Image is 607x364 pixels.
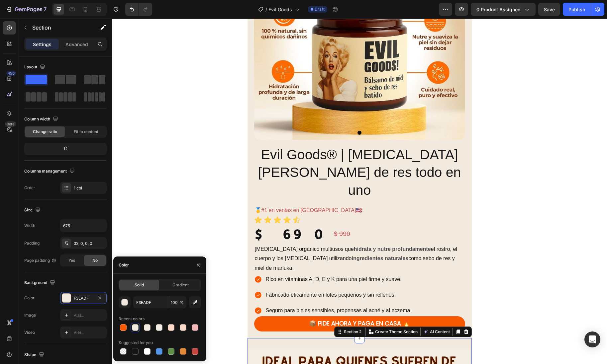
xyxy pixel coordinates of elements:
[68,257,75,263] span: Yes
[24,312,36,318] div: Image
[24,115,59,124] div: Column width
[74,330,105,336] div: Add...
[142,205,219,225] div: $ 690
[112,19,607,364] iframe: Design area
[74,129,98,135] span: Fit to content
[24,329,35,335] div: Video
[471,3,536,16] button: 0 product assigned
[74,313,105,319] div: Add...
[242,228,319,233] strong: hidrata y nutre profundamente
[24,278,56,287] div: Background
[24,350,46,359] div: Shape
[240,237,296,243] strong: ingredientes naturales
[24,185,35,191] div: Order
[74,295,93,301] div: F3EADF
[119,316,145,322] div: Recent colors
[32,24,87,32] p: Section
[92,257,98,263] span: No
[24,206,42,215] div: Size
[544,7,555,12] span: Save
[263,310,306,316] p: Create Theme Section
[74,185,105,191] div: 1 col
[246,112,250,116] button: Dot
[74,241,105,247] div: 32, 0, 0, 0
[3,3,50,16] button: 7
[154,287,300,297] p: Seguro para pieles sensibles, propensas al acné y al eczema.
[172,282,189,288] span: Gradient
[143,228,242,233] span: [MEDICAL_DATA] orgánico multiusos que
[125,3,152,16] div: Undo/Redo
[265,6,267,13] span: /
[154,256,300,266] p: Rico en vitaminas A, D, E y K para una piel firme y suave.
[135,282,144,288] span: Solid
[119,262,129,268] div: Color
[24,295,35,301] div: Color
[33,41,51,48] p: Settings
[26,144,105,154] div: 12
[568,6,585,13] div: Publish
[143,187,353,197] p: 🥇 🇺🇸
[563,3,591,16] button: Publish
[538,3,560,16] button: Save
[231,310,251,316] div: Section 2
[33,129,57,135] span: Change ratio
[65,41,88,48] p: Advanced
[24,257,56,263] div: Page padding
[24,223,35,229] div: Width
[60,220,106,232] input: Auto
[268,6,292,13] span: Evil Goods
[476,6,521,13] span: 0 product assigned
[221,211,239,220] div: $ 990
[310,309,339,317] button: AI Content
[197,301,298,309] span: 📦 PIDE AHORA Y PAGA EN CASA 🔥
[24,63,47,72] div: Layout
[5,121,16,127] div: Beta
[584,331,600,347] div: Open Intercom Messenger
[150,189,244,194] span: #1 en ventas en [GEOGRAPHIC_DATA]
[154,272,300,281] p: Fabricado éticamente en lotes pequeños y sin rellenos.
[142,127,353,181] h1: Evil Goods® | [MEDICAL_DATA][PERSON_NAME] de res todo en uno
[180,300,184,306] span: %
[24,167,76,176] div: Columns management
[142,298,353,313] button: <p><span style="font-size:18px;">📦 PIDE AHORA Y PAGA EN CASA 🔥</span></p>
[133,296,168,308] input: Eg: FFFFFF
[6,71,16,76] div: 450
[119,340,153,346] div: Suggested for you
[44,5,47,13] p: 7
[315,6,325,12] span: Draft
[24,240,40,246] div: Padding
